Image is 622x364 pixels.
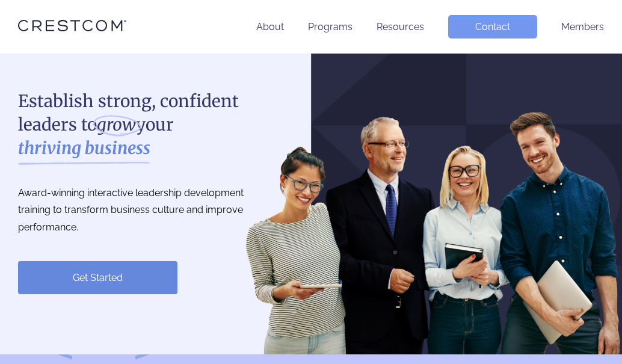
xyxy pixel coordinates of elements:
a: Members [561,21,604,32]
a: Programs [308,21,353,32]
a: About [256,21,284,32]
h1: Establish strong, confident leaders to your [18,90,271,161]
a: Resources [377,21,424,32]
a: Contact [448,15,537,39]
p: Award-winning interactive leadership development training to transform business culture and impro... [18,185,271,236]
i: grow [97,113,136,137]
strong: thriving business [18,137,150,160]
a: Get Started [18,261,177,294]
